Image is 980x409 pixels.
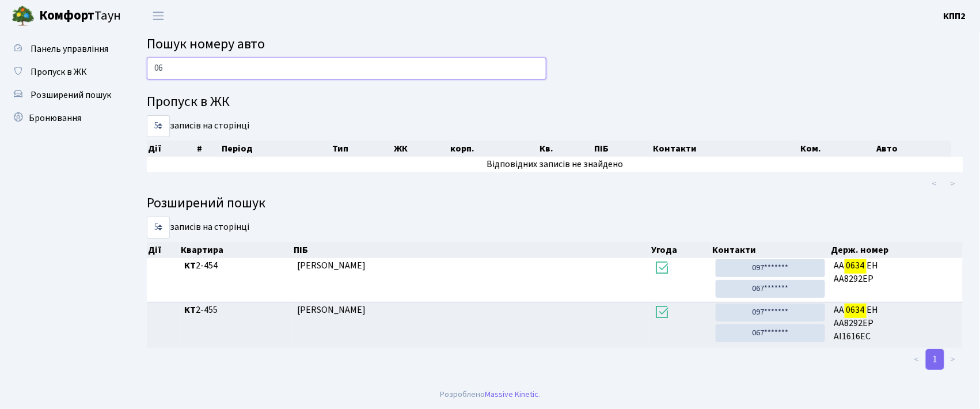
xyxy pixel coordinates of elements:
[6,84,121,107] a: Розширений пошук
[944,9,966,23] a: КПП2
[147,157,963,172] td: Відповідних записів не знайдено
[147,217,249,238] label: записів на сторінці
[830,242,963,258] th: Держ. номер
[31,89,111,101] span: Розширений пошук
[449,141,538,157] th: корп.
[538,141,593,157] th: Кв.
[297,304,366,316] span: [PERSON_NAME]
[485,388,538,400] a: Massive Kinetic
[184,304,196,316] b: КТ
[144,6,173,25] button: Переключити навігацію
[593,141,652,157] th: ПІБ
[6,107,121,130] a: Бронювання
[39,6,121,26] span: Таун
[184,259,288,272] span: 2-454
[652,141,800,157] th: Контакти
[147,195,963,212] h4: Розширений пошук
[147,58,546,79] input: Пошук
[712,242,830,258] th: Контакти
[31,43,108,55] span: Панель управління
[196,141,221,157] th: #
[184,259,196,272] b: КТ
[293,242,650,258] th: ПІБ
[331,141,393,157] th: Тип
[834,259,958,286] span: АА ЕН АА8292ЕР
[650,242,712,258] th: Угода
[29,112,81,124] span: Бронювання
[834,304,958,343] span: АА ЕН АА8292ЕР АІ1616ЕС
[12,5,35,28] img: logo.png
[147,141,196,157] th: Дії
[184,304,288,317] span: 2-455
[147,115,249,137] label: записів на сторінці
[6,60,121,84] a: Пропуск в ЖК
[6,37,121,60] a: Панель управління
[147,94,963,111] h4: Пропуск в ЖК
[31,66,87,78] span: Пропуск в ЖК
[926,349,944,370] a: 1
[147,115,170,137] select: записів на сторінці
[944,10,966,22] b: КПП2
[393,141,449,157] th: ЖК
[221,141,331,157] th: Період
[440,388,540,401] div: Розроблено .
[147,34,265,54] span: Пошук номеру авто
[147,217,170,238] select: записів на сторінці
[147,242,180,258] th: Дії
[39,6,94,25] b: Комфорт
[845,302,867,318] mark: 0634
[799,141,875,157] th: Ком.
[845,257,867,274] mark: 0634
[876,141,952,157] th: Авто
[297,259,366,272] span: [PERSON_NAME]
[180,242,293,258] th: Квартира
